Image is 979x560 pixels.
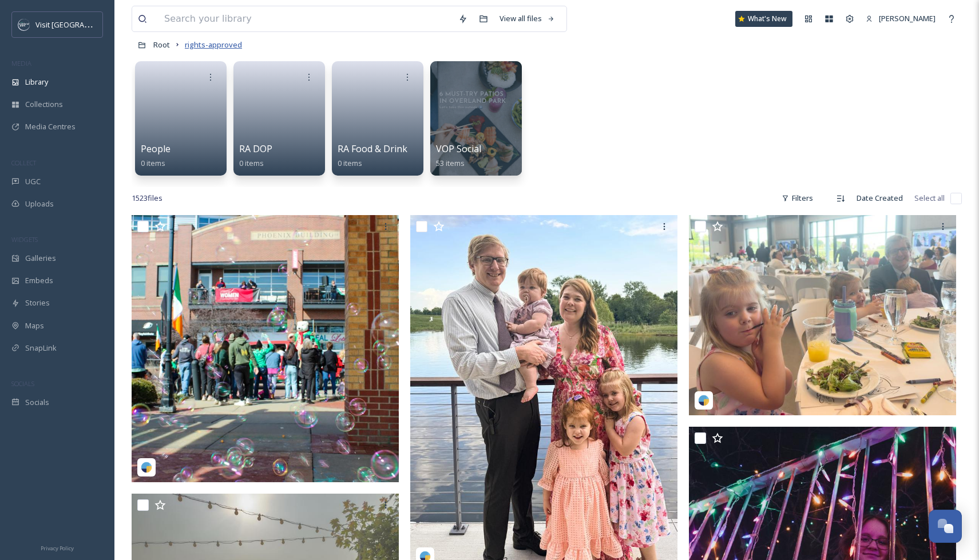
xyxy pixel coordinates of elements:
[436,158,465,168] span: 53 items
[338,158,362,168] span: 0 items
[25,297,50,308] span: Stories
[35,19,124,30] span: Visit [GEOGRAPHIC_DATA]
[41,541,74,554] a: Privacy Policy
[776,187,819,209] div: Filters
[11,379,34,388] span: SOCIALS
[860,7,941,30] a: [PERSON_NAME]
[132,193,162,204] span: 1523 file s
[185,38,242,51] a: rights-approved
[239,158,264,168] span: 0 items
[239,144,272,168] a: RA DOP0 items
[141,144,171,168] a: People0 items
[239,142,272,155] span: RA DOP
[25,176,41,187] span: UGC
[735,11,792,27] a: What's New
[25,121,76,132] span: Media Centres
[929,510,962,543] button: Open Chat
[141,462,152,473] img: snapsea-logo.png
[11,235,38,244] span: WIDGETS
[698,395,710,406] img: snapsea-logo.png
[11,59,31,67] span: MEDIA
[338,142,407,155] span: RA Food & Drink
[141,142,171,155] span: People
[25,77,48,88] span: Library
[25,253,56,264] span: Galleries
[25,320,44,331] span: Maps
[158,6,453,31] input: Search your library
[494,7,561,30] a: View all files
[153,38,170,51] a: Root
[25,198,54,209] span: Uploads
[25,397,49,408] span: Socials
[153,39,170,50] span: Root
[11,158,36,167] span: COLLECT
[436,142,481,155] span: VOP Social
[436,144,481,168] a: VOP Social53 items
[25,99,63,110] span: Collections
[851,187,909,209] div: Date Created
[25,343,57,354] span: SnapLink
[689,215,956,415] img: stephmesler_06162025_c535f160-7d2c-af94-9d74-6157b870913a.jpg
[879,13,936,23] span: [PERSON_NAME]
[141,158,165,168] span: 0 items
[338,144,407,168] a: RA Food & Drink0 items
[914,193,945,204] span: Select all
[185,39,242,50] span: rights-approved
[25,275,53,286] span: Embeds
[18,19,30,30] img: c3es6xdrejuflcaqpovn.png
[132,215,399,482] img: visitoverlandpark_06162025_9d71358c-d473-54d0-37d1-f67153c3b18d.jpg
[41,545,74,552] span: Privacy Policy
